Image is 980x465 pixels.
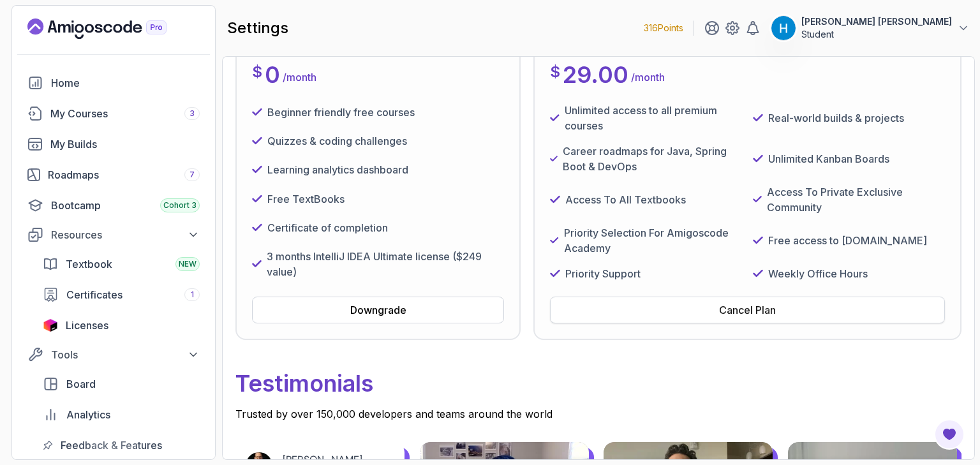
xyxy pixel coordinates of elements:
span: 7 [189,170,195,180]
a: feedback [35,432,207,458]
p: Beginner friendly free courses [267,105,415,120]
p: / month [631,70,665,85]
div: Home [51,75,200,91]
button: Downgrade [252,297,504,323]
p: $ [550,62,560,82]
span: Cohort 3 [163,200,197,210]
p: Quizzes & coding challenges [267,133,407,149]
span: Analytics [66,407,110,422]
img: user profile image [771,16,796,40]
a: bootcamp [20,193,207,218]
div: Resources [51,227,200,242]
a: certificates [35,282,207,307]
p: Unlimited access to all premium courses [565,103,743,133]
p: Priority Support [565,266,641,281]
a: courses [20,101,207,126]
p: Career roadmaps for Java, Spring Boot & DevOps [563,144,742,174]
p: Real-world builds & projects [768,110,904,126]
span: Board [66,376,96,392]
a: roadmaps [20,162,207,188]
button: user profile image[PERSON_NAME] [PERSON_NAME]Student [771,15,970,41]
p: Learning analytics dashboard [267,162,408,177]
span: 3 [189,108,195,119]
p: 316 Points [644,22,683,34]
a: Landing page [27,18,196,39]
span: Licenses [66,318,108,333]
p: Access To All Textbooks [565,192,686,207]
p: Testimonials [235,360,961,406]
a: builds [20,131,207,157]
div: My Builds [50,137,200,152]
a: textbook [35,251,207,277]
p: Free access to [DOMAIN_NAME] [768,233,927,248]
a: analytics [35,402,207,427]
div: Roadmaps [48,167,200,182]
button: Cancel Plan [550,297,945,323]
div: Downgrade [350,302,406,318]
div: Tools [51,347,200,362]
p: [PERSON_NAME] [PERSON_NAME] [801,15,952,28]
p: Trusted by over 150,000 developers and teams around the world [235,406,961,422]
a: board [35,371,207,397]
p: 3 months IntelliJ IDEA Ultimate license ($249 value) [267,249,504,279]
p: Free TextBooks [267,191,345,207]
span: NEW [179,259,197,269]
p: Priority Selection For Amigoscode Academy [564,225,743,256]
button: Open Feedback Button [934,419,965,450]
span: Feedback & Features [61,438,162,453]
a: home [20,70,207,96]
h2: settings [227,18,288,38]
p: $ [252,62,262,82]
img: jetbrains icon [43,319,58,332]
p: / month [283,70,316,85]
p: 29.00 [563,62,628,87]
a: licenses [35,313,207,338]
span: Certificates [66,287,122,302]
div: My Courses [50,106,200,121]
div: Bootcamp [51,198,200,213]
p: Access To Private Exclusive Community [767,184,945,215]
p: Student [801,28,952,41]
p: Weekly Office Hours [768,266,868,281]
button: Tools [20,343,207,366]
button: Resources [20,223,207,246]
div: Cancel Plan [719,302,776,318]
span: 1 [191,290,194,300]
p: 0 [265,62,280,87]
p: Unlimited Kanban Boards [768,151,889,166]
span: Textbook [66,256,112,272]
p: Certificate of completion [267,220,388,235]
